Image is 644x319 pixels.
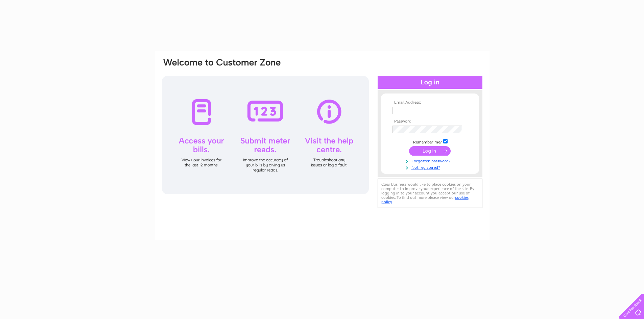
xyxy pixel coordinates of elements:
[381,195,469,204] a: cookies policy
[409,146,451,156] input: Submit
[392,164,469,170] a: Not registered?
[391,119,469,124] th: Password:
[391,138,469,145] td: Remember me?
[391,100,469,105] th: Email Address:
[392,157,469,164] a: Forgotten password?
[378,179,482,208] div: Clear Business would like to place cookies on your computer to improve your experience of the sit...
